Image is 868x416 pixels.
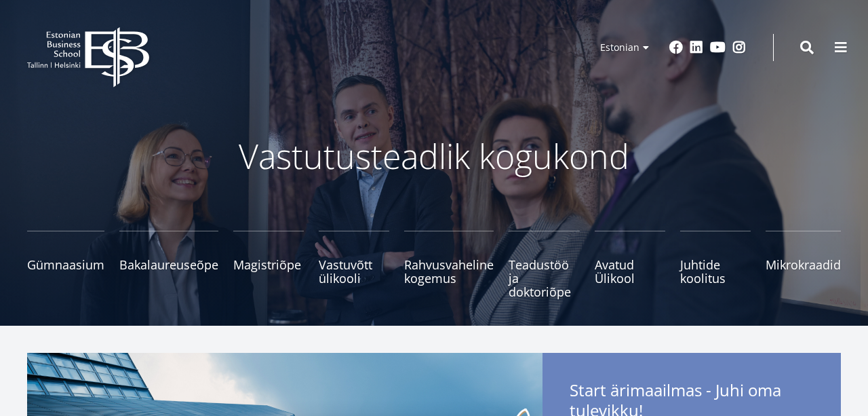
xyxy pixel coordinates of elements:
span: Mikrokraadid [766,258,841,271]
p: Vastutusteadlik kogukond [75,136,793,176]
span: Avatud Ülikool [595,258,665,285]
a: Bakalaureuseõpe [119,231,218,299]
span: Vastuvõtt ülikooli [319,258,389,285]
a: Magistriõpe [233,231,304,299]
span: Gümnaasium [27,258,104,271]
a: Gümnaasium [27,231,104,299]
a: Facebook [669,41,683,54]
span: Juhtide koolitus [680,258,751,285]
span: Magistriõpe [233,258,304,271]
span: Rahvusvaheline kogemus [404,258,494,285]
a: Juhtide koolitus [680,231,751,299]
a: Youtube [710,41,726,54]
span: Bakalaureuseõpe [119,258,218,271]
a: Instagram [732,41,746,54]
a: Vastuvõtt ülikooli [319,231,389,299]
a: Mikrokraadid [766,231,841,299]
a: Linkedin [690,41,703,54]
a: Rahvusvaheline kogemus [404,231,494,299]
a: Avatud Ülikool [595,231,665,299]
span: Teadustöö ja doktoriõpe [509,258,579,299]
a: Teadustöö ja doktoriõpe [509,231,579,299]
